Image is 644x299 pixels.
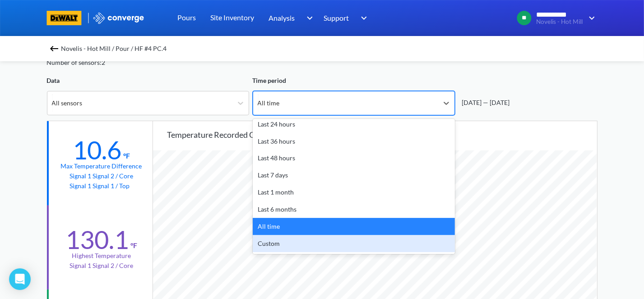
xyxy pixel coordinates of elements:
span: Novelis - Hot Mill / Pour / HF #4 PC.4 [61,42,167,55]
span: Novelis - Hot Mill [537,18,583,25]
div: Temperature recorded over time [167,128,597,141]
img: backspace.svg [49,43,60,54]
div: Number of sensors: 2 [47,58,106,68]
div: All time [258,98,280,108]
div: Last 36 hours [253,133,455,150]
img: downArrow.svg [301,13,315,23]
div: Max temperature difference [61,161,142,171]
div: Last 1 month [253,184,455,201]
img: logo_ewhite.svg [93,12,145,24]
div: All time [253,218,455,235]
a: branding logo [47,11,93,25]
p: Signal 1 Signal 2 / Core [69,171,133,181]
div: Data [47,76,249,86]
div: Highest temperature [72,251,131,261]
div: Last 24 hours [253,116,455,133]
div: Last 7 days [253,167,455,184]
img: downArrow.svg [583,13,598,23]
div: 130.1 [65,224,129,255]
div: Open Intercom Messenger [9,268,31,290]
p: Signal 1 Signal 2 / Core [69,261,133,271]
div: Custom [253,235,455,252]
span: Analysis [269,12,295,23]
div: [DATE] — [DATE] [459,98,510,108]
img: downArrow.svg [355,13,370,23]
p: Signal 1 Signal 1 / Top [69,181,133,191]
img: branding logo [47,11,82,25]
div: 10.6 [73,135,121,165]
div: Last 48 hours [253,149,455,167]
div: All sensors [52,98,83,108]
div: Time period [253,76,455,86]
span: Support [324,12,349,23]
div: Last 6 months [253,201,455,218]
